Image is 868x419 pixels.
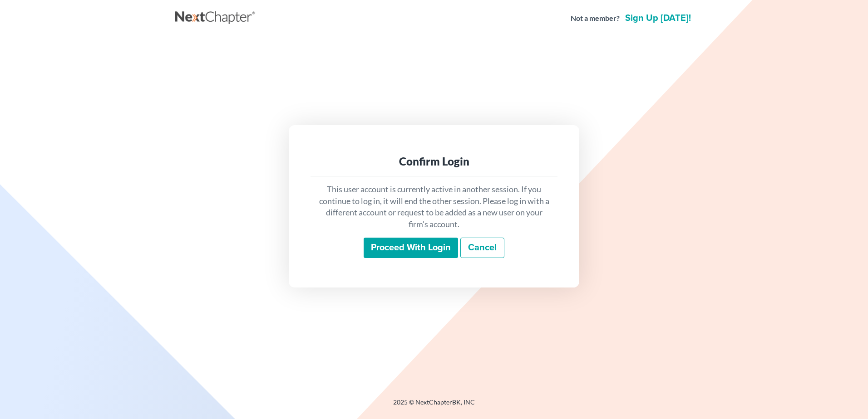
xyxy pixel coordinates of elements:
[364,238,458,258] input: Proceed with login
[460,238,504,258] a: Cancel
[318,154,550,169] div: Confirm Login
[571,13,620,24] strong: Not a member?
[318,184,550,230] p: This user account is currently active in another session. If you continue to log in, it will end ...
[175,398,693,414] div: 2025 © NextChapterBK, INC
[623,14,693,23] a: Sign up [DATE]!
